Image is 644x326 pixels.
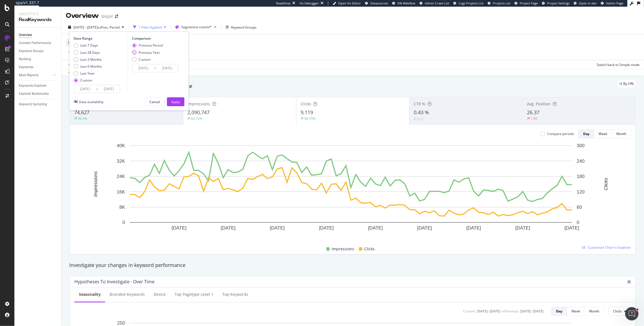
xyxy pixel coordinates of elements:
[175,292,213,297] div: Top pagetype Level 1
[299,1,319,6] div: Viz Debugger:
[68,40,79,45] span: Device
[425,1,449,5] span: Admin Crawl List
[332,246,355,252] span: Impressions
[132,64,154,72] input: Start Date
[368,225,383,231] text: [DATE]
[414,109,429,116] span: 0.43 %
[139,25,162,30] div: 1 Filter Applied
[19,48,57,54] a: Keyword Groups
[117,159,125,164] text: 32K
[74,57,102,62] div: Last 3 Months
[167,97,184,106] button: Apply
[131,23,168,32] button: 1 Filter Applied
[19,83,46,89] div: Keywords Explorer
[365,1,388,6] a: Datasources
[98,85,120,93] input: End Date
[623,82,634,85] span: By URL
[139,43,163,48] div: Previous Period
[577,205,582,210] text: 60
[577,220,579,225] text: 0
[66,23,126,32] button: [DATE] - [DATE]vsPrev. Period
[139,57,151,62] div: Custom
[74,279,154,284] div: Hypotheses to Investigate - Over Time
[117,143,125,148] text: 40K
[627,280,631,284] div: bug
[123,220,125,225] text: 0
[19,72,38,78] div: More Reports
[319,225,334,231] text: [DATE]
[187,101,210,106] span: Impressions
[110,292,145,297] div: Branded Keywords
[132,43,163,48] div: Previous Period
[301,101,311,106] span: Clicks
[117,174,125,179] text: 24K
[370,1,388,5] span: Datasources
[74,78,102,83] div: Custom
[417,116,424,121] div: 0.01
[74,109,89,116] span: 74,627
[139,50,160,55] div: Previous Year
[567,307,585,316] button: Week
[80,57,102,62] div: Last 3 Months
[19,83,57,89] a: Keywords Explorer
[556,309,562,314] div: Day
[19,17,57,23] div: RealKeywords
[588,245,631,250] span: Customize Chart in Explorer
[608,307,631,316] button: Clicks
[617,80,636,88] div: legacy label
[132,57,163,62] div: Custom
[565,225,580,231] text: [DATE]
[19,101,57,107] a: Keyword Sampling
[231,25,257,30] div: Keyword Groups
[19,91,49,97] div: Explorer Bookmarks
[149,100,160,104] div: Cancel
[19,56,31,62] div: Ranking
[191,116,202,121] div: 62.16%
[597,62,640,67] div: Switch back to Simple mode
[577,143,584,148] text: 300
[19,40,51,46] div: Content Performance
[601,1,623,6] a: Admin Page
[74,71,102,76] div: Last Year
[93,171,98,197] text: Impressions
[74,143,627,239] svg: A chart.
[577,174,584,179] text: 180
[117,189,125,195] text: 16K
[397,1,415,5] span: KW Webflow
[74,85,96,93] input: Start Date
[547,131,574,136] div: Compare periods
[420,1,449,6] a: Admin Crawl List
[364,246,375,252] span: Clicks
[477,309,500,314] div: [DATE] - [DATE]
[19,11,57,17] div: Analytics
[459,1,483,5] span: Logs Projects List
[616,131,626,136] div: Month
[19,56,57,62] a: Ranking
[577,159,584,164] text: 240
[414,118,416,120] img: Equal
[578,129,594,138] button: Day
[531,116,537,121] div: 1.95
[181,25,212,29] span: Segment: e-comm/*
[515,225,530,231] text: [DATE]
[338,1,361,5] span: Open Viz Editor
[73,25,98,30] span: [DATE] - [DATE]
[132,50,163,55] div: Previous Year
[79,292,101,297] div: Seasonality
[582,245,631,250] a: Customize Chart in Explorer
[527,109,539,116] span: 26.37
[19,91,57,97] a: Explorer Bookmarks
[304,116,315,121] div: 58.15%
[145,97,165,106] button: Cancel
[221,225,236,231] text: [DATE]
[603,178,609,190] text: Clicks
[542,1,570,6] a: Project Settings
[19,32,32,38] div: Overview
[585,307,604,316] button: Month
[80,43,98,48] div: Last 7 Days
[19,64,57,70] a: Keywords
[417,225,432,231] text: [DATE]
[80,64,102,69] div: Last 6 Months
[19,48,43,54] div: Keyword Groups
[625,307,638,320] iframe: Intercom live chat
